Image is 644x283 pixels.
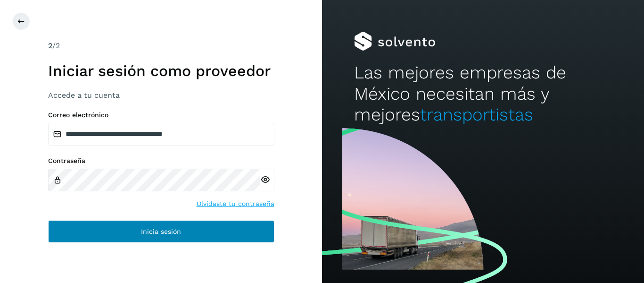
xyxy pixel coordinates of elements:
button: Inicia sesión [48,220,274,243]
label: Contraseña [48,157,274,165]
span: transportistas [420,104,533,125]
label: Correo electrónico [48,111,274,119]
h3: Accede a tu cuenta [48,91,274,100]
span: Inicia sesión [141,228,181,235]
span: 2 [48,41,52,50]
h1: Iniciar sesión como proveedor [48,62,274,80]
a: Olvidaste tu contraseña [197,199,274,209]
h2: Las mejores empresas de México necesitan más y mejores [354,62,611,125]
div: /2 [48,40,274,51]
